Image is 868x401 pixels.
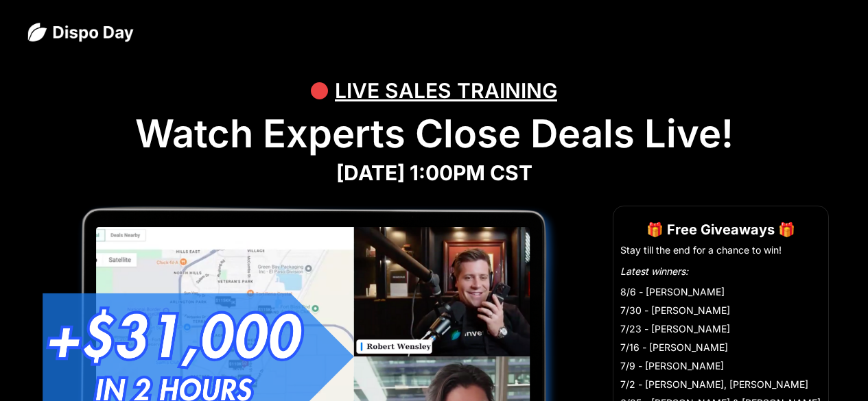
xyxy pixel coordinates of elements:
em: Latest winners: [620,265,688,277]
strong: [DATE] 1:00PM CST [336,160,532,185]
strong: 🎁 Free Giveaways 🎁 [646,221,795,238]
div: LIVE SALES TRAINING [335,70,557,111]
li: Stay till the end for a chance to win! [620,243,821,257]
h1: Watch Experts Close Deals Live! [27,111,841,157]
